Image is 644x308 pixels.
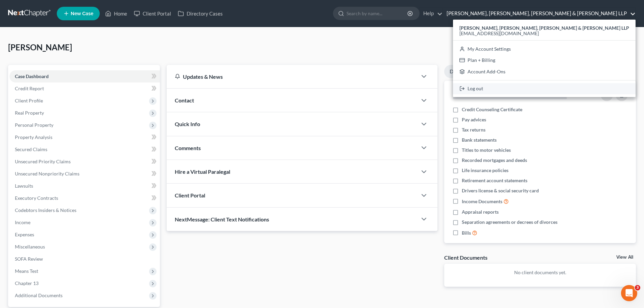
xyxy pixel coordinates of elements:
span: Quick Info [175,121,200,127]
iframe: Intercom live chat [621,285,637,301]
a: Help [420,7,443,20]
span: Bank statements [462,137,497,143]
strong: [PERSON_NAME], [PERSON_NAME], [PERSON_NAME] & [PERSON_NAME] LLP [459,25,629,31]
div: [PERSON_NAME], [PERSON_NAME], [PERSON_NAME] & [PERSON_NAME] LLP [453,20,636,97]
span: Real Property [15,110,44,116]
span: Unsecured Nonpriority Claims [15,171,79,176]
a: Directory Cases [174,7,226,20]
span: Tax returns [462,126,485,133]
div: Updates & News [175,73,409,80]
a: Secured Claims [9,143,160,156]
a: Home [102,7,130,20]
p: No client documents yet. [450,269,630,276]
a: Unsecured Priority Claims [9,156,160,168]
span: Life insurance policies [462,167,508,174]
span: Drivers license & social security card [462,187,539,194]
span: NextMessage: Client Text Notifications [175,216,269,222]
a: My Account Settings [453,43,636,55]
a: Log out [453,83,636,95]
span: Unsecured Priority Claims [15,159,71,164]
span: SOFA Review [15,256,43,262]
div: Client Documents [444,254,487,261]
span: Credit Counseling Certificate [462,106,522,113]
span: Secured Claims [15,146,47,152]
span: Income Documents [462,198,502,205]
span: Appraisal reports [462,209,499,215]
span: Lawsuits [15,183,33,189]
a: Client Portal [130,7,174,20]
span: Expenses [15,232,34,237]
span: Codebtors Insiders & Notices [15,207,76,213]
a: Executory Contracts [9,192,160,204]
span: Case Dashboard [15,73,49,79]
span: Means Test [15,268,38,274]
span: Comments [175,145,201,151]
a: Account Add-Ons [453,66,636,77]
a: Docs [444,65,467,78]
a: Credit Report [9,82,160,95]
span: [EMAIL_ADDRESS][DOMAIN_NAME] [459,30,539,36]
span: Miscellaneous [15,244,45,250]
span: New Case [71,11,93,16]
a: Plan + Billing [453,54,636,66]
span: Separation agreements or decrees of divorces [462,219,557,226]
span: Retirement account statements [462,177,527,184]
a: [PERSON_NAME], [PERSON_NAME], [PERSON_NAME] & [PERSON_NAME] LLP [443,7,636,20]
span: Titles to motor vehicles [462,147,511,153]
span: Property Analysis [15,134,52,140]
span: Hire a Virtual Paralegal [175,168,230,175]
a: Unsecured Nonpriority Claims [9,168,160,180]
span: 3 [635,285,640,290]
a: Lawsuits [9,180,160,192]
span: [PERSON_NAME] [8,42,72,52]
span: Executory Contracts [15,195,58,201]
span: Pay advices [462,116,486,123]
a: View All [616,255,633,260]
span: Contact [175,97,194,103]
span: Credit Report [15,86,44,91]
span: Personal Property [15,122,53,128]
span: Additional Documents [15,292,63,298]
span: Income [15,219,30,225]
span: Bills [462,230,471,236]
a: Case Dashboard [9,70,160,82]
span: Chapter 13 [15,280,39,286]
span: Client Portal [175,192,205,198]
span: Recorded mortgages and deeds [462,157,527,164]
a: SOFA Review [9,253,160,265]
a: Property Analysis [9,131,160,143]
span: Client Profile [15,98,43,103]
input: Search by name... [347,7,408,20]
